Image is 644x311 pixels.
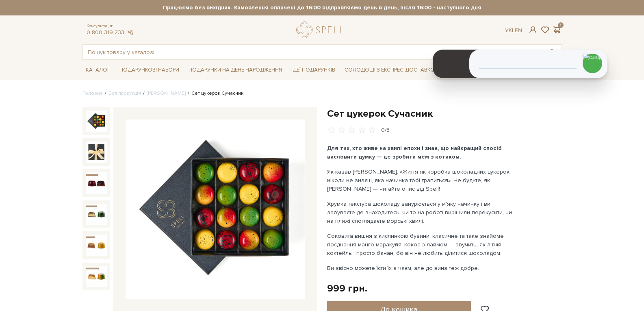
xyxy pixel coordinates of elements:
[108,90,141,96] a: Вся продукція
[82,4,562,11] strong: Працюємо без вихідних. Замовлення оплачені до 16:00 відправляємо день в день, після 16:00 - насту...
[327,107,562,120] h1: Сет цукерок Сучасник
[82,64,113,76] a: Каталог
[126,29,134,36] a: telegram
[86,172,107,194] img: Сет цукерок Сучасник
[86,204,107,225] img: Сет цукерок Сучасник
[341,63,443,77] a: Солодощі з експрес-доставкою
[327,282,367,295] div: 999 грн.
[147,90,186,96] a: [PERSON_NAME]
[87,29,124,36] a: 0 800 319 233
[327,167,518,193] p: Як казав [PERSON_NAME]: «Життя як коробка шоколадних цукерок: ніколи не знаєш, яка начинка тобі т...
[296,22,347,38] a: logo
[86,111,107,132] img: Сет цукерок Сучасник
[83,45,543,59] input: Пошук товару у каталозі
[327,264,518,272] p: Ви звісно можете їсти їх з чаєм, але до вина теж добре.
[82,90,103,96] a: Головна
[327,145,502,160] b: Для тих, хто живе на хвилі епохи і знає, що найкращий спосіб висловити думку — це зробити мем з к...
[116,64,182,76] a: Подарункові набори
[86,235,107,256] img: Сет цукерок Сучасник
[185,64,285,76] a: Подарунки на День народження
[327,200,518,225] p: Хрумка текстура шоколаду занурюється у м'яку начинку і ви забуваєте де знаходитесь: чи то на робо...
[543,45,562,59] button: Пошук товару у каталозі
[87,24,134,29] span: Консультація:
[86,141,107,163] img: Сет цукерок Сучасник
[515,27,522,34] a: En
[126,120,305,299] img: Сет цукерок Сучасник
[327,232,518,257] p: Соковита вишня з кислинкою бузини, класичне та таке знайоме поєднання манго-маракуйя, кокос з лай...
[288,64,338,76] a: Ідеї подарунків
[86,266,107,287] img: Сет цукерок Сучасник
[512,27,513,34] span: |
[505,27,522,34] div: Ук
[186,90,243,97] li: Сет цукерок Сучасник
[381,126,390,134] div: 0/5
